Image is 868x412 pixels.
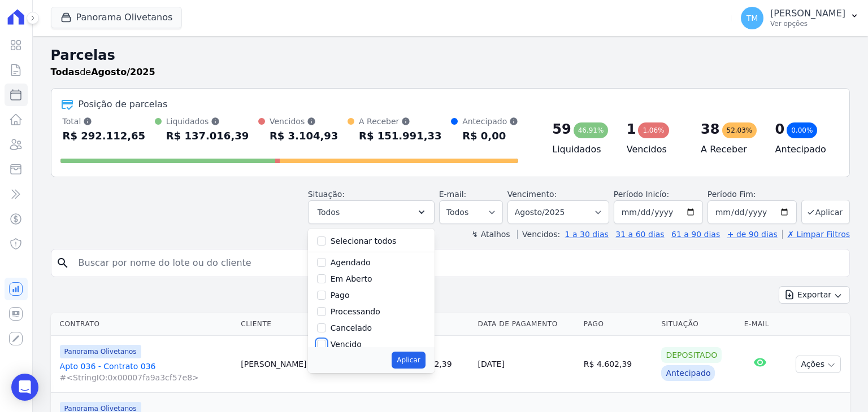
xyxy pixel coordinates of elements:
div: 1,06% [638,122,669,138]
button: Aplicar [392,352,425,369]
label: Vencimento: [507,190,557,199]
th: Pago [579,313,657,336]
div: Total [63,116,146,127]
span: TM [747,14,758,22]
div: R$ 0,00 [462,127,518,145]
div: R$ 151.991,33 [359,127,442,145]
strong: Agosto/2025 [91,67,155,77]
div: 1 [627,120,636,138]
td: [DATE] [474,336,579,393]
label: Vencidos: [517,230,560,239]
h4: Antecipado [775,143,831,156]
i: search [56,256,70,270]
div: 38 [701,120,719,138]
td: [PERSON_NAME] [236,336,330,393]
div: 0 [775,120,785,138]
h4: Vencidos [627,143,683,156]
div: 59 [552,120,571,138]
h2: Parcelas [51,45,850,65]
label: Período Fim: [708,189,797,200]
a: + de 90 dias [727,230,778,239]
label: Pago [331,291,350,300]
div: R$ 137.016,39 [166,127,249,145]
label: Período Inicío: [614,190,669,199]
button: Todos [308,200,435,224]
a: 61 a 90 dias [671,230,720,239]
h4: A Receber [701,143,757,156]
div: 46,91% [574,122,609,138]
div: A Receber [359,116,442,127]
label: Processando [331,307,380,316]
th: Contrato [51,313,237,336]
span: Panorama Olivetanos [60,345,141,358]
div: 52,03% [722,122,757,138]
button: Panorama Olivetanos [51,7,183,28]
th: Cliente [236,313,330,336]
th: Valor [399,313,473,336]
div: R$ 3.104,93 [270,127,338,145]
a: Apto 036 - Contrato 036#<StringIO:0x00007fa9a3cf57e8> [60,361,232,383]
button: TM [PERSON_NAME] Ver opções [732,2,868,34]
td: R$ 4.602,39 [579,336,657,393]
th: Data de Pagamento [474,313,579,336]
div: Depositado [661,347,722,363]
button: Exportar [779,286,850,304]
label: Cancelado [331,323,372,332]
label: Situação: [308,190,345,199]
p: de [51,65,155,79]
input: Buscar por nome do lote ou do cliente [72,252,845,274]
strong: Todas [51,67,80,77]
th: Situação [657,313,739,336]
div: Vencidos [270,116,338,127]
div: 0,00% [787,122,817,138]
p: Ver opções [770,19,845,28]
a: 31 a 60 dias [615,230,664,239]
label: ↯ Atalhos [471,230,510,239]
a: ✗ Limpar Filtros [782,230,850,239]
div: R$ 292.112,65 [63,127,146,145]
button: Aplicar [801,200,850,224]
div: Liquidados [166,116,249,127]
label: E-mail: [439,190,467,199]
label: Agendado [331,258,371,267]
div: Posição de parcelas [79,98,168,111]
p: [PERSON_NAME] [770,8,845,19]
span: #<StringIO:0x00007fa9a3cf57e8> [60,372,232,383]
div: Antecipado [462,116,518,127]
label: Vencido [331,340,362,349]
h4: Liquidados [552,143,608,156]
th: E-mail [740,313,780,336]
div: Antecipado [661,365,715,381]
a: 1 a 30 dias [565,230,609,239]
button: Ações [796,356,841,373]
label: Em Aberto [331,274,372,283]
td: R$ 4.602,39 [399,336,473,393]
label: Selecionar todos [331,236,397,246]
div: Open Intercom Messenger [11,374,38,401]
span: Todos [318,205,340,219]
